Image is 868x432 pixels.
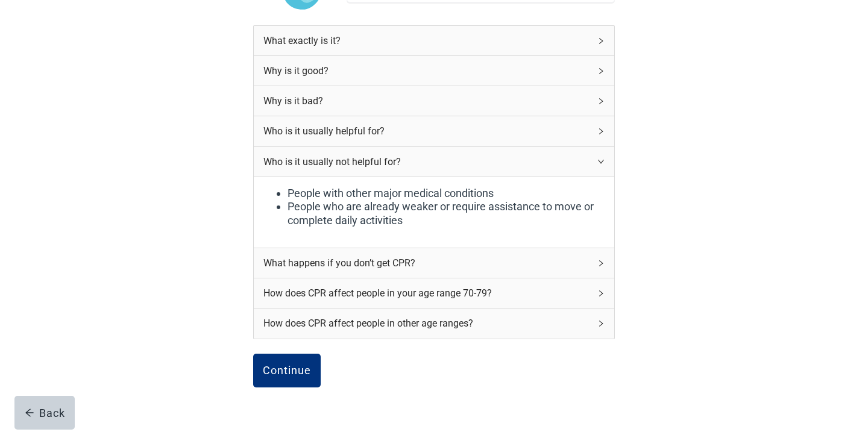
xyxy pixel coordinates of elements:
[254,248,614,278] div: What happens if you don’t get CPR?
[25,408,34,418] span: arrow-left
[263,93,590,108] div: Why is it bad?
[254,147,614,177] div: Who is it usually not helpful for?
[597,260,605,267] span: right
[253,354,321,387] button: Continue
[263,255,590,271] div: What happens if you don’t get CPR?
[263,63,590,78] div: Why is it good?
[597,290,605,297] span: right
[288,187,605,201] li: People with other major medical conditions
[254,56,614,86] div: Why is it good?
[14,396,75,430] button: arrow-leftBack
[263,124,590,139] div: Who is it usually helpful for?
[25,407,65,419] div: Back
[597,67,605,75] span: right
[263,316,590,331] div: How does CPR affect people in other age ranges?
[254,26,614,55] div: What exactly is it?
[263,154,590,169] div: Who is it usually not helpful for?
[597,158,605,165] span: right
[263,286,590,301] div: How does CPR affect people in your age range 70-79?
[597,37,605,45] span: right
[597,320,605,327] span: right
[288,200,605,227] li: People who are already weaker or require assistance to move or complete daily activities
[254,86,614,116] div: Why is it bad?
[597,128,605,135] span: right
[597,98,605,105] span: right
[254,116,614,146] div: Who is it usually helpful for?
[263,33,590,48] div: What exactly is it?
[254,308,614,338] div: How does CPR affect people in other age ranges?
[254,278,614,308] div: How does CPR affect people in your age range 70-79?
[263,365,311,377] div: Continue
